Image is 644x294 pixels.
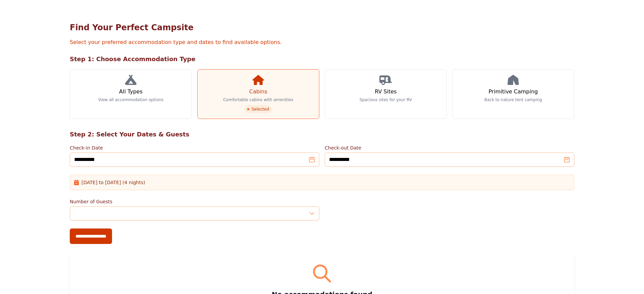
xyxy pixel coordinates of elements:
a: Cabins Comfortable cabins with amenities Selected [197,69,319,119]
h2: Step 2: Select Your Dates & Guests [70,130,574,139]
p: Select your preferred accommodation type and dates to find available options. [70,38,574,46]
label: Check-out Date [325,144,574,151]
p: Spacious sites for your RV [360,97,412,102]
h3: Cabins [249,88,267,96]
p: Back to nature tent camping [484,97,542,102]
a: Primitive Camping Back to nature tent camping [452,69,574,119]
a: All Types View all accommodation options [70,69,192,119]
p: Comfortable cabins with amenities [223,97,293,102]
h2: Step 1: Choose Accommodation Type [70,54,574,64]
h3: RV Sites [375,88,396,96]
label: Number of Guests [70,198,319,205]
a: RV Sites Spacious sites for your RV [325,69,447,119]
span: [DATE] to [DATE] (4 nights) [82,179,145,186]
h3: Primitive Camping [489,88,538,96]
label: Check-in Date [70,144,319,151]
h3: All Types [119,88,143,96]
span: Selected [245,105,272,113]
h1: Find Your Perfect Campsite [70,22,574,33]
p: View all accommodation options [98,97,164,102]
